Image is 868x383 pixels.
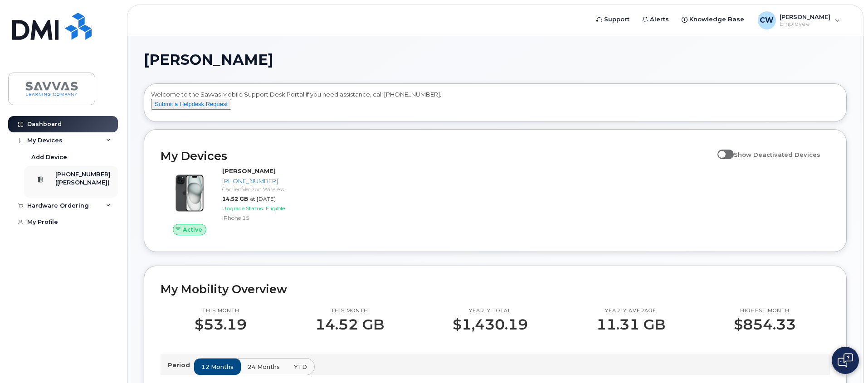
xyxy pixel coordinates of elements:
span: Show Deactivated Devices [734,151,820,158]
h2: My Devices [161,149,713,163]
strong: [PERSON_NAME] [222,167,276,175]
span: Active [183,225,202,234]
p: Yearly average [596,307,665,315]
h2: My Mobility Overview [161,282,830,296]
button: Submit a Helpdesk Request [151,99,231,110]
p: Highest month [734,307,796,315]
span: at [DATE] [250,195,276,202]
div: [PHONE_NUMBER] [222,177,316,185]
p: 14.52 GB [315,316,384,333]
input: Show Deactivated Devices [717,146,725,153]
p: $53.19 [195,316,247,333]
p: This month [195,307,247,315]
p: Yearly total [453,307,528,315]
span: Eligible [266,205,285,212]
p: This month [315,307,384,315]
div: Welcome to the Savvas Mobile Support Desk Portal If you need assistance, call [PHONE_NUMBER]. [151,90,839,118]
span: [PERSON_NAME] [144,53,273,67]
span: Upgrade Status: [222,205,264,212]
p: 11.31 GB [596,316,665,333]
div: iPhone 15 [222,214,316,222]
img: Open chat [838,353,853,368]
span: YTD [294,363,307,371]
span: 14.52 GB [222,195,248,202]
p: $854.33 [734,316,796,333]
div: Carrier: Verizon Wireless [222,185,316,193]
a: Active[PERSON_NAME][PHONE_NUMBER]Carrier: Verizon Wireless14.52 GBat [DATE]Upgrade Status:Eligibl... [161,167,320,236]
p: $1,430.19 [453,316,528,333]
a: Submit a Helpdesk Request [151,100,231,107]
p: Period [168,361,194,369]
span: 24 months [248,363,280,371]
img: iPhone_15_Black.png [168,171,211,215]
